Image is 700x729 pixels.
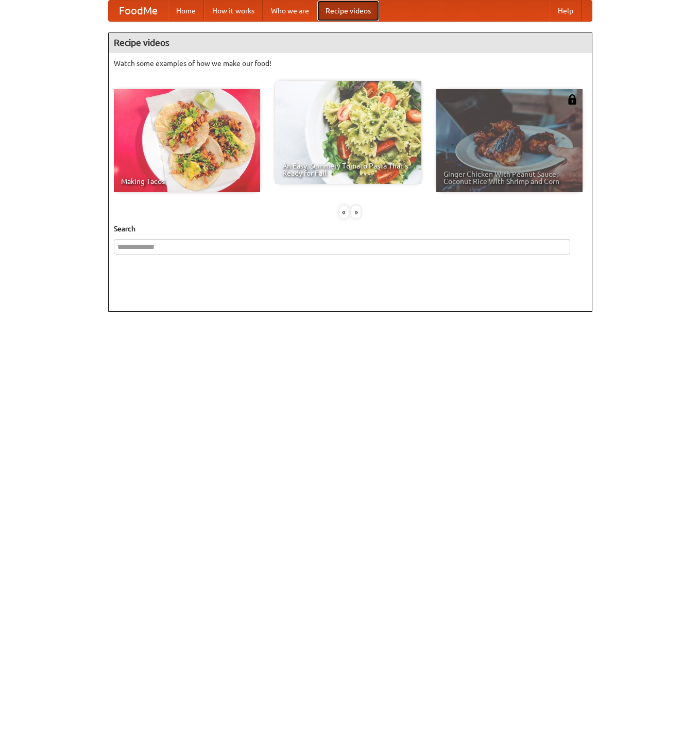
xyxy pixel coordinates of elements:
img: 483408.png [567,94,577,105]
span: Making Tacos [121,178,253,185]
a: Who we are [263,1,317,21]
a: An Easy, Summery Tomato Pasta That's Ready for Fall [275,81,421,184]
h4: Recipe videos [109,32,592,53]
a: Recipe videos [317,1,379,21]
a: Making Tacos [114,89,260,192]
a: How it works [204,1,263,21]
div: » [351,206,361,218]
span: An Easy, Summery Tomato Pasta That's Ready for Fall [282,162,414,177]
p: Watch some examples of how we make our food! [114,58,587,69]
div: « [339,206,349,218]
a: FoodMe [109,1,168,21]
a: Help [550,1,582,21]
h5: Search [114,224,587,234]
a: Home [168,1,204,21]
